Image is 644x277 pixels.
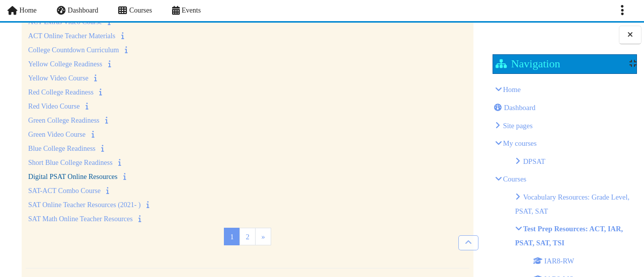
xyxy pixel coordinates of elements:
[105,18,118,26] a: Summary
[504,104,536,112] span: Dashboard
[121,46,130,53] i: Summary
[28,159,113,166] a: Short Blue College Readiness
[515,225,623,247] span: Test Prep Resources: ACT, IAR, PSAT, SAT, TSI
[515,154,635,168] li: DPSAT
[103,187,116,195] a: Summary
[102,117,111,124] i: Summary
[96,88,109,96] a: Summary
[503,175,527,183] a: Courses
[88,131,97,138] i: Summary
[629,59,636,67] div: Show / hide the block
[28,173,117,180] a: Digital PSAT Online Resources
[96,88,105,96] i: Summary
[28,117,100,124] a: Green College Readiness
[503,122,533,130] span: Knowsys Educational Services LLC
[88,130,101,138] a: Summary
[503,139,537,147] a: My courses
[143,201,152,208] i: Summary
[544,257,574,265] span: IAR8-RW
[28,187,101,195] a: SAT-ACT Combo Course
[129,7,152,14] span: Courses
[246,233,249,241] span: 2
[20,7,37,14] span: Home
[494,104,536,112] a: Dashboard
[28,201,141,209] a: SAT Online Teacher Resources (2021- )
[143,201,156,209] a: Summary
[28,131,86,138] a: Green Video Course
[495,101,635,115] li: Dashboard
[115,159,124,166] i: Summary
[28,88,94,96] a: Red College Readiness
[82,103,91,110] i: Summary
[120,172,133,180] a: Summary
[230,233,233,241] span: 1
[28,215,133,223] a: SAT Math Online Teacher Resources
[102,116,115,124] a: Summary
[105,60,118,68] a: Summary
[28,103,79,110] a: Red Video Course
[103,187,112,194] i: Summary
[105,60,114,67] i: Summary
[503,85,521,94] a: Home
[135,215,148,223] a: Summary
[28,46,119,54] a: College Countdown Curriculum
[118,32,127,39] i: Summary
[82,102,95,110] a: Summary
[28,32,115,40] a: ACT Online Teacher Materials
[621,4,624,16] i: Actions menu
[91,74,104,82] a: Summary
[28,145,96,152] a: Blue College Readiness
[135,215,144,222] i: Summary
[495,136,635,168] li: My courses
[515,193,629,215] span: Vocabulary Resources: Grade Level, PSAT, SAT
[535,254,635,268] li: IAR8-RW
[91,74,100,81] i: Summary
[118,32,131,40] a: Summary
[98,144,111,152] a: Summary
[261,233,265,241] span: »
[496,57,560,70] h2: Navigation
[26,226,469,253] nav: Page
[28,74,89,82] a: Yellow Video Course
[28,60,102,68] a: Yellow College Readiness
[523,157,545,165] a: DPSAT
[98,145,107,152] i: Summary
[495,119,635,133] li: Knowsys Educational Services LLC
[182,7,201,14] span: Events
[115,158,128,166] a: Summary
[534,257,574,265] a: IAR8-RW
[121,46,134,54] a: Summary
[68,7,99,14] span: Dashboard
[120,173,129,180] i: Summary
